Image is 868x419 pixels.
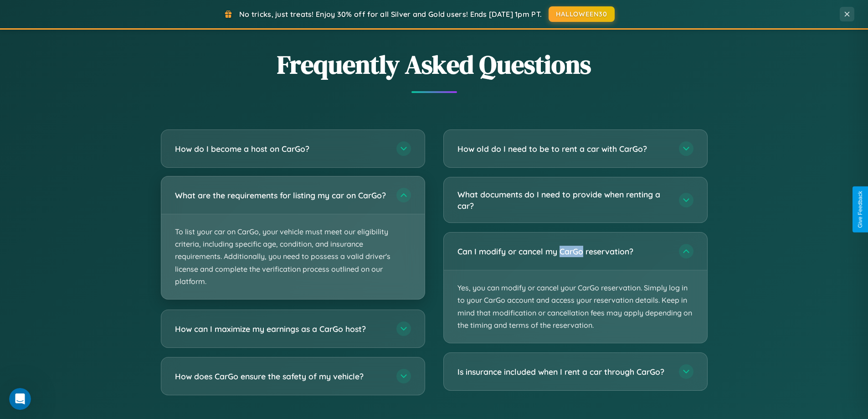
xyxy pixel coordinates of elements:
[457,366,670,378] h3: Is insurance included when I rent a car through CarGo?
[457,246,670,257] h3: Can I modify or cancel my CarGo reservation?
[161,214,425,299] p: To list your car on CarGo, your vehicle must meet our eligibility criteria, including specific ag...
[457,143,670,155] h3: How old do I need to be to rent a car with CarGo?
[549,6,615,22] button: HALLOWEEN30
[444,270,707,343] p: Yes, you can modify or cancel your CarGo reservation. Simply log in to your CarGo account and acc...
[9,388,31,410] iframe: Intercom live chat
[239,10,542,19] span: No tricks, just treats! Enjoy 30% off for all Silver and Gold users! Ends [DATE] 1pm PT.
[175,143,387,155] h3: How do I become a host on CarGo?
[857,191,863,228] div: Give Feedback
[175,190,387,201] h3: What are the requirements for listing my car on CarGo?
[161,47,708,82] h2: Frequently Asked Questions
[457,189,670,211] h3: What documents do I need to provide when renting a car?
[175,323,387,335] h3: How can I maximize my earnings as a CarGo host?
[175,371,387,382] h3: How does CarGo ensure the safety of my vehicle?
